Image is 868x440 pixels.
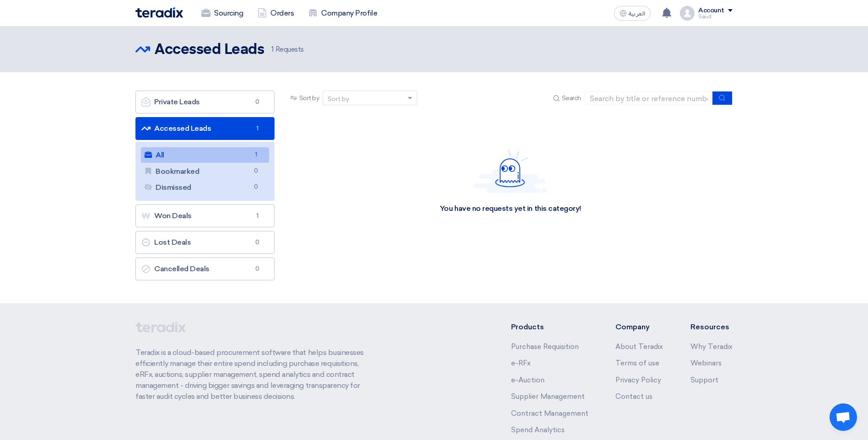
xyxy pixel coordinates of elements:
[830,403,857,431] div: Open chat
[690,376,718,384] a: Support
[271,45,274,54] span: 1
[301,3,384,23] a: Company Profile
[511,359,531,367] a: e-RFx
[511,409,588,418] a: Contract Management
[615,392,652,401] a: Contact us
[511,343,579,351] a: Purchase Requisition
[615,322,663,333] li: Company
[629,11,645,17] span: العربية
[440,204,581,214] div: You have no requests yet in this category!
[135,117,275,140] a: Accessed Leads1
[135,347,374,402] p: Teradix is a cloud-based procurement software that helps businesses efficiently manage their enti...
[135,7,183,18] img: Teradix logo
[252,211,263,220] span: 1
[474,149,547,193] img: Hello
[141,180,269,195] a: Dismissed
[155,41,264,59] h2: Accessed Leads
[511,376,545,384] a: e-Auction
[194,3,250,23] a: Sourcing
[252,264,263,274] span: 0
[252,97,263,107] span: 0
[251,182,262,192] span: 0
[299,93,319,103] span: Sort by
[511,426,565,434] a: Spend Analytics
[135,91,275,113] a: Private Leads0
[251,166,262,176] span: 0
[615,359,659,367] a: Terms of use
[135,231,275,254] a: Lost Deals0
[690,343,733,351] a: Why Teradix
[680,6,695,21] img: profile_test.png
[328,94,349,104] div: Sort by
[141,147,269,163] a: All
[252,238,263,247] span: 0
[615,376,661,384] a: Privacy Policy
[271,44,304,55] span: Requests
[690,359,722,367] a: Webinars
[141,164,269,179] a: Bookmarked
[585,91,713,105] input: Search by title or reference number
[615,343,663,351] a: About Teradix
[135,204,275,227] a: Won Deals1
[250,3,301,23] a: Orders
[251,150,262,160] span: 1
[511,322,588,333] li: Products
[698,14,733,19] div: Saud
[252,124,263,133] span: 1
[135,258,275,280] a: Cancelled Deals0
[690,322,733,333] li: Resources
[698,7,724,15] div: Account
[562,93,581,103] span: Search
[614,6,651,21] button: العربية
[511,392,585,401] a: Supplier Management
